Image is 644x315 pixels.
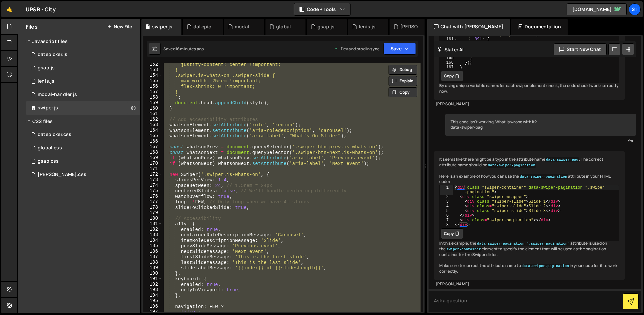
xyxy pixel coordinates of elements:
[143,111,162,117] div: 161
[143,73,162,78] div: 154
[143,304,162,309] div: 196
[26,5,56,13] div: UP&B - City
[389,65,417,75] button: Debug
[143,249,162,254] div: 186
[445,114,636,136] div: This code isn't working. What is wrong with it? data-swiper-pag
[440,60,458,65] div: 166
[143,172,162,177] div: 172
[545,157,579,162] code: data-swiper-pag
[143,271,162,276] div: 190
[384,43,416,55] button: Save
[175,46,204,52] div: 16 minutes ago
[31,106,35,111] span: 1
[26,75,140,88] div: 17139/48191.js
[143,260,162,265] div: 188
[143,144,162,150] div: 167
[1,1,18,17] a: 🤙
[143,188,162,194] div: 175
[389,76,417,86] button: Explain
[38,65,55,71] div: gsap.js
[143,89,162,95] div: 157
[143,133,162,139] div: 165
[143,155,162,161] div: 169
[143,293,162,298] div: 194
[441,71,463,81] button: Copy
[143,199,162,205] div: 177
[143,183,162,188] div: 174
[143,128,162,133] div: 164
[359,23,376,30] div: lenis.js
[440,65,458,70] div: 167
[447,137,634,144] div: You
[143,117,162,122] div: 162
[143,84,162,89] div: 156
[26,155,140,168] div: 17139/47302.css
[440,209,453,213] div: 5
[511,19,568,35] div: Documentation
[400,23,422,30] div: [PERSON_NAME].css
[18,35,140,48] div: Javascript files
[26,23,38,30] h2: Files
[521,264,570,268] code: data-swiper-pagination
[143,100,162,106] div: 159
[554,43,607,55] button: Start new chat
[26,128,140,141] div: 17139/47300.css
[38,172,86,178] div: [PERSON_NAME].css
[143,287,162,293] div: 193
[317,23,335,30] div: gsap.js
[143,161,162,166] div: 170
[440,199,453,204] div: 3
[18,115,140,128] div: CSS files
[143,95,162,100] div: 158
[440,223,453,227] div: 8
[163,46,204,52] div: Saved
[440,218,453,223] div: 7
[143,166,162,172] div: 171
[38,158,59,164] div: gsap.css
[434,151,625,280] div: It seems like there might be a typo in the attribute name . The correct attribute name should be ...
[446,247,481,252] code: swiper-container
[26,168,140,181] div: 17139/47303.css
[440,37,458,42] div: 161
[26,141,140,155] div: 17139/47301.css
[143,232,162,238] div: 183
[38,145,62,151] div: global.css
[389,87,417,97] button: Copy
[294,3,350,15] button: Code + Tools
[143,122,162,128] div: 163
[143,177,162,183] div: 173
[143,194,162,199] div: 176
[629,3,641,15] a: st
[440,213,453,218] div: 6
[334,46,380,52] div: Dev and prod in sync
[143,243,162,249] div: 185
[143,276,162,282] div: 191
[143,106,162,111] div: 160
[487,163,536,168] code: data-swiper-pagination
[476,241,570,246] code: data-swiper-pagination=".swiper-pagination"
[440,204,453,209] div: 4
[567,3,627,15] a: [DOMAIN_NAME]
[26,88,140,101] div: 17139/47298.js
[143,205,162,210] div: 178
[38,78,54,84] div: lenis.js
[193,23,215,30] div: datepicker.js
[143,216,162,221] div: 180
[427,19,510,35] div: Chat with [PERSON_NAME]
[107,24,132,29] button: New File
[38,92,77,98] div: modal-handler.js
[276,23,297,30] div: global.css
[26,61,140,75] div: 17139/47297.js
[440,195,453,199] div: 2
[38,105,58,111] div: swiper.js
[143,238,162,243] div: 184
[437,46,464,53] h2: Slater AI
[441,228,463,239] button: Copy
[38,132,71,138] div: datepicker.css
[26,48,140,61] div: 17139/47296.js
[143,309,162,315] div: 197
[436,281,623,287] div: [PERSON_NAME]
[143,62,162,67] div: 152
[152,23,172,30] div: swiper.js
